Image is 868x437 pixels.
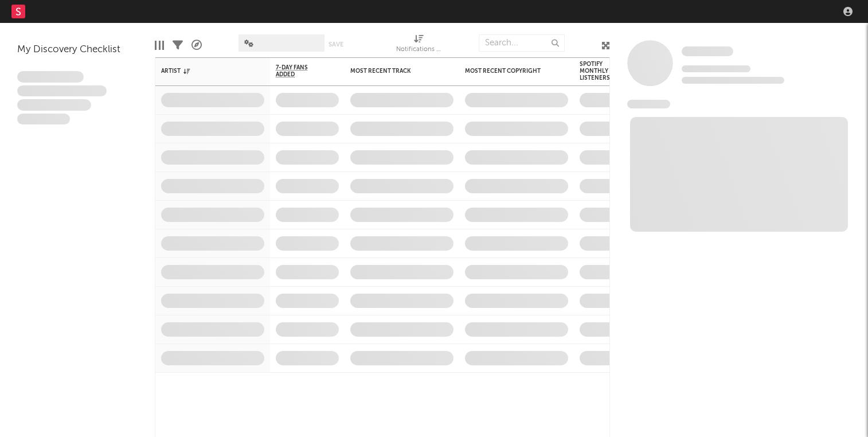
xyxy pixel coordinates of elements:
span: 7-Day Fans Added [276,64,322,78]
div: Artist [161,68,247,75]
span: Integer aliquet in purus et [17,85,107,97]
div: My Discovery Checklist [17,43,138,57]
span: Aliquam viverra [17,114,70,125]
div: Filters [173,29,183,62]
div: Notifications (Artist) [396,43,442,57]
input: Search... [479,34,565,52]
span: Praesent ac interdum [17,99,91,111]
div: Most Recent Track [350,68,436,75]
div: Most Recent Copyright [465,68,551,75]
div: Spotify Monthly Listeners [580,61,620,81]
span: Tracking Since: [DATE] [682,65,750,72]
a: Some Artist [682,46,733,57]
span: News Feed [627,100,670,108]
button: Save [329,41,343,48]
span: Some Artist [682,46,733,56]
span: Lorem ipsum dolor [17,71,84,83]
div: A&R Pipeline [191,29,202,62]
div: Notifications (Artist) [396,29,442,62]
span: 0 fans last week [682,77,784,84]
div: Edit Columns [155,29,164,62]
